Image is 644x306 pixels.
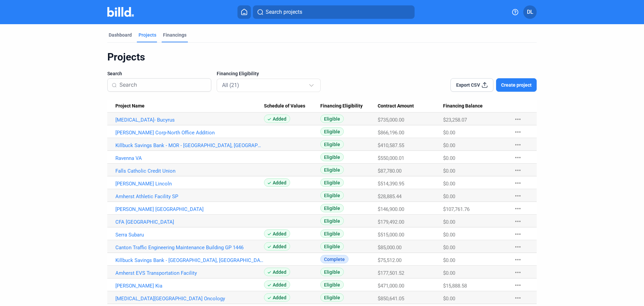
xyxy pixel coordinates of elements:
[443,168,455,174] span: $0.00
[496,78,537,92] button: Create project
[450,78,493,92] button: Export CSV
[107,51,537,63] div: Projects
[264,242,290,251] span: Added
[115,155,264,161] a: Ravenna VA
[320,268,344,276] span: Eligible
[264,103,321,109] div: Schedule of Values
[378,142,404,148] span: $410,587.55
[443,130,455,136] span: $0.00
[514,154,522,162] mat-icon: more_horiz
[115,103,264,109] div: Project Name
[264,268,290,276] span: Added
[378,193,401,200] span: $28,885.44
[443,245,455,251] span: $0.00
[115,232,264,238] a: Serra Subaru
[115,142,264,148] a: Killbuck Savings Bank - MOR - [GEOGRAPHIC_DATA], [GEOGRAPHIC_DATA]
[443,232,455,238] span: $0.00
[107,7,134,17] img: Billd Company Logo
[115,283,264,289] a: [PERSON_NAME] Kia
[107,70,122,77] span: Search
[115,168,264,174] a: Falls Catholic Credit Union
[514,294,522,302] mat-icon: more_horiz
[443,206,470,212] span: $107,761.76
[115,296,264,302] a: [MEDICAL_DATA][GEOGRAPHIC_DATA] Oncology
[378,181,404,187] span: $514,390.95
[139,32,156,38] div: Projects
[443,193,455,200] span: $0.00
[320,166,344,174] span: Eligible
[320,127,344,136] span: Eligible
[163,32,186,38] div: Financings
[115,117,264,123] a: [MEDICAL_DATA]- Bucyrus
[320,153,344,161] span: Eligible
[443,283,467,289] span: $15,888.58
[115,130,264,136] a: [PERSON_NAME] Corp-North Office Addition
[378,270,404,276] span: $177,501.52
[115,245,264,251] a: Canton Traffic Engineering Maintenance Building GP 1446
[443,296,455,302] span: $0.00
[443,142,455,148] span: $0.00
[264,103,305,109] span: Schedule of Values
[514,179,522,187] mat-icon: more_horiz
[378,117,404,123] span: $735,000.00
[115,181,264,187] a: [PERSON_NAME] Lincoln
[320,229,344,238] span: Eligible
[109,32,132,38] div: Dashboard
[115,219,264,225] a: CFA [GEOGRAPHIC_DATA]
[456,82,480,88] span: Export CSV
[264,293,290,302] span: Added
[264,178,290,187] span: Added
[264,115,290,123] span: Added
[378,219,404,225] span: $179,492.00
[378,296,404,302] span: $850,641.05
[443,270,455,276] span: $0.00
[378,103,443,109] div: Contract Amount
[320,178,344,187] span: Eligible
[378,232,404,238] span: $515,000.00
[378,103,414,109] span: Contract Amount
[378,257,401,263] span: $75,512.00
[443,103,507,109] div: Financing Balance
[514,128,522,136] mat-icon: more_horiz
[320,255,348,263] span: Complete
[514,217,522,225] mat-icon: more_horiz
[115,257,264,263] a: Killbuck Savings Bank - [GEOGRAPHIC_DATA], [GEOGRAPHIC_DATA]
[320,140,344,148] span: Eligible
[217,70,259,77] span: Financing Eligibility
[514,230,522,238] mat-icon: more_horiz
[443,117,467,123] span: $23,258.07
[501,82,532,88] span: Create project
[527,8,533,16] span: DL
[514,268,522,276] mat-icon: more_horiz
[514,205,522,213] mat-icon: more_horiz
[514,256,522,264] mat-icon: more_horiz
[443,155,455,161] span: $0.00
[514,115,522,123] mat-icon: more_horiz
[378,130,404,136] span: $866,196.00
[115,103,145,109] span: Project Name
[523,5,537,19] button: DL
[443,103,483,109] span: Financing Balance
[115,193,264,200] a: Amherst Athletic Facility SP
[222,82,239,88] mat-select-trigger: All (21)
[115,270,264,276] a: Amherst EVS Transportation Facility
[443,257,455,263] span: $0.00
[514,192,522,200] mat-icon: more_horiz
[378,168,401,174] span: $87,780.00
[378,206,404,212] span: $146,900.00
[378,155,404,161] span: $550,000.01
[115,206,264,212] a: [PERSON_NAME] [GEOGRAPHIC_DATA]
[378,245,401,251] span: $85,000.00
[320,103,363,109] span: Financing Eligibility
[119,78,207,92] input: Search
[320,217,344,225] span: Eligible
[320,242,344,251] span: Eligible
[514,166,522,174] mat-icon: more_horiz
[264,229,290,238] span: Added
[514,281,522,289] mat-icon: more_horiz
[264,280,290,289] span: Added
[443,181,455,187] span: $0.00
[514,243,522,251] mat-icon: more_horiz
[266,8,302,16] span: Search projects
[320,103,377,109] div: Financing Eligibility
